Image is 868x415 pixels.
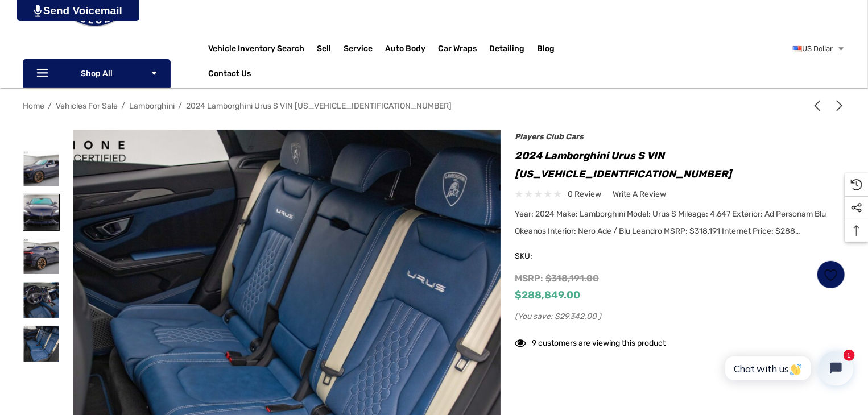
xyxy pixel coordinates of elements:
a: Next [829,100,845,111]
a: Car Wraps [438,38,489,60]
span: 0 review [568,187,601,201]
span: Year: 2024 Make: Lamborghini Model: Urus S Mileage: 4,647 Exterior: Ad Personam Blu Okeanos Inter... [515,209,826,236]
img: For Sale: 2024 Lamborghini Urus S VIN ZPBUB3ZL9RLA30449 [23,326,59,362]
a: Lamborghini [129,101,175,111]
svg: Recently Viewed [851,179,862,190]
iframe: Tidio Chat [713,342,863,395]
span: MSRP: [515,273,543,284]
span: Service [344,44,373,56]
p: Shop All [23,59,171,88]
a: Home [23,101,44,111]
svg: Wish List [825,268,838,281]
a: Vehicles For Sale [56,101,118,111]
svg: Icon Arrow Down [150,69,158,77]
a: USD [793,38,845,60]
a: 2024 Lamborghini Urus S VIN [US_VEHICLE_IDENTIFICATION_NUMBER] [186,101,452,111]
span: Detailing [489,44,524,56]
a: Detailing [489,38,537,60]
span: $29,342.00 [555,312,597,321]
svg: Top [845,225,868,236]
a: Vehicle Inventory Search [208,44,304,56]
svg: Social Media [851,202,862,214]
a: Service [344,38,385,60]
a: Write a Review [613,187,666,201]
div: 9 customers are viewing this product [515,333,666,350]
img: For Sale: 2024 Lamborghini Urus S VIN ZPBUB3ZL9RLA30449 [23,151,59,186]
span: Write a Review [613,189,666,200]
svg: Icon Line [35,67,52,80]
nav: Breadcrumb [23,96,845,116]
span: (You save: [515,312,553,321]
a: Auto Body [385,38,438,60]
span: Car Wraps [438,44,477,56]
a: Contact Us [208,69,251,81]
span: SKU: [515,248,572,264]
a: Sell [317,38,344,60]
a: Wish List [817,260,845,289]
span: ) [598,312,601,321]
span: $288,849.00 [515,289,580,301]
span: $318,191.00 [545,273,599,284]
img: For Sale: 2024 Lamborghini Urus S VIN ZPBUB3ZL9RLA30449 [23,282,59,318]
span: Sell [317,44,331,56]
a: Blog [537,44,555,56]
a: Players Club Cars [515,132,584,142]
img: For Sale: 2024 Lamborghini Urus S VIN ZPBUB3ZL9RLA30449 [23,194,59,230]
span: Auto Body [385,44,425,56]
img: For Sale: 2024 Lamborghini Urus S VIN ZPBUB3ZL9RLA30449 [23,238,59,274]
h1: 2024 Lamborghini Urus S VIN [US_VEHICLE_IDENTIFICATION_NUMBER] [515,147,845,183]
a: Previous [812,100,828,111]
